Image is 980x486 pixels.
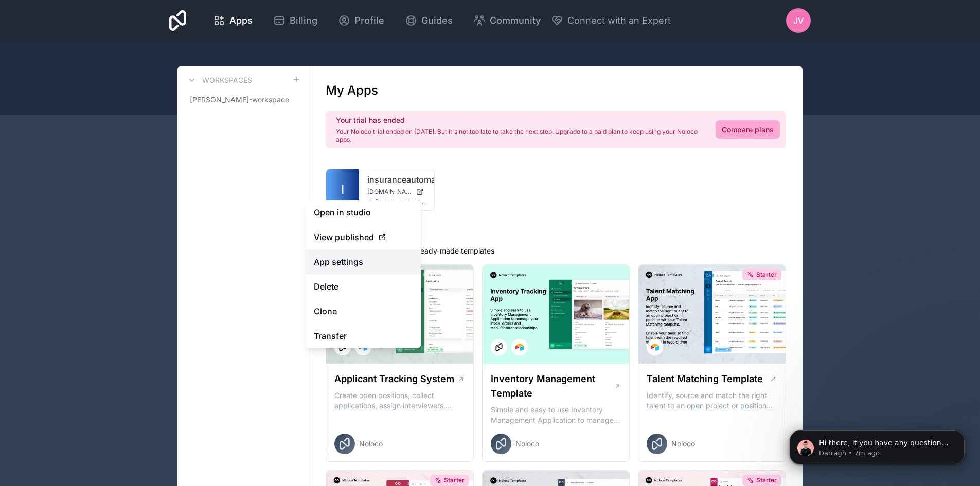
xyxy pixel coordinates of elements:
iframe: Intercom notifications message [774,409,980,481]
span: Community [490,13,541,28]
span: I [341,182,344,198]
img: Airtable Logo [515,343,524,351]
a: [PERSON_NAME]-workspace [186,91,300,109]
h1: Inventory Management Template [491,372,614,401]
a: Guides [397,9,461,32]
a: Community [465,9,549,32]
a: Clone [306,299,421,323]
a: [DOMAIN_NAME] [367,188,426,196]
a: Open in studio [306,200,421,225]
h1: Applicant Tracking System [334,372,454,386]
a: insuranceautomationsolutions [367,173,426,186]
p: Get started with one of our ready-made templates [326,246,786,256]
h1: Talent Matching Template [647,372,763,386]
span: Noloco [359,439,383,449]
span: Starter [756,271,777,279]
span: View published [314,231,374,243]
span: [DOMAIN_NAME] [367,188,412,196]
p: Identify, source and match the right talent to an open project or position with our Talent Matchi... [647,390,777,411]
p: Simple and easy to use Inventory Management Application to manage your stock, orders and Manufact... [491,405,621,425]
span: Profile [354,13,384,28]
span: Noloco [671,439,695,449]
a: View published [306,225,421,249]
h1: Templates [326,227,786,244]
h2: Your trial has ended [336,115,703,125]
p: Your Noloco trial ended on [DATE]. But it's not too late to take the next step. Upgrade to a paid... [336,128,703,144]
span: Connect with an Expert [567,13,671,28]
span: Starter [444,476,465,484]
a: Billing [265,9,326,32]
img: Airtable Logo [651,343,659,351]
a: Transfer [306,323,421,348]
a: I [326,169,359,210]
p: Create open positions, collect applications, assign interviewers, centralise candidate feedback a... [334,390,465,411]
h3: Workspaces [202,75,252,85]
a: Profile [330,9,393,32]
span: JV [793,14,804,27]
span: Starter [756,476,777,484]
button: Connect with an Expert [551,13,671,28]
span: Guides [421,13,453,28]
button: Delete [306,274,421,299]
span: Apps [229,13,253,28]
span: [EMAIL_ADDRESS][DOMAIN_NAME] [376,198,426,206]
h1: My Apps [326,82,378,99]
a: App settings [306,249,421,274]
span: Billing [290,13,317,28]
a: Apps [205,9,261,32]
a: Compare plans [716,120,780,139]
span: Noloco [515,439,539,449]
span: [PERSON_NAME]-workspace [190,95,289,105]
a: Workspaces [186,74,252,86]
